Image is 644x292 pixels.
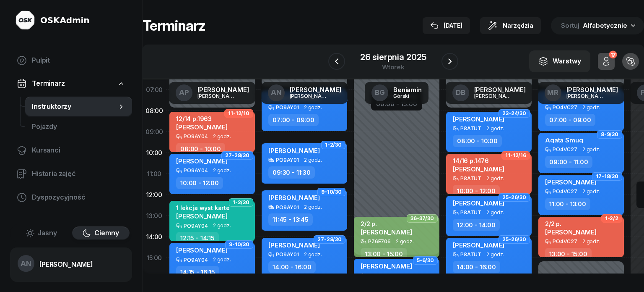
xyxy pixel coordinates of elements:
a: AN[PERSON_NAME][PERSON_NAME] [261,82,348,104]
div: 11:45 - 13:45 [268,213,313,226]
div: 13:00 [143,205,166,226]
span: 2 godz. [486,210,504,216]
div: Beniamin [393,87,422,93]
div: P8ATUT [460,252,481,257]
button: Warstwy [529,50,590,72]
div: 14:00 [143,226,166,247]
span: Kursanci [32,145,125,156]
a: Pojazdy [25,117,132,137]
button: Narzędzia [480,17,541,34]
span: Instruktorzy [32,101,117,112]
div: 09:00 [143,121,166,142]
div: PO9AY02 [368,273,392,278]
div: [PERSON_NAME] [197,93,238,99]
div: 12:00 [143,184,166,205]
div: PO9AY01 [276,205,299,210]
div: 1 lekcja wyst karte [176,204,230,211]
div: PO4VC27 [553,239,577,244]
div: [DATE] [430,21,462,31]
div: 12:00 - 14:00 [453,219,500,231]
button: Ciemny [72,226,130,240]
span: DB [456,89,465,96]
span: 2 godz. [304,105,322,110]
div: P8ATUT [460,126,481,131]
span: Historia zajęć [32,168,125,179]
div: P8ATUT [460,176,481,181]
div: Warstwy [538,56,581,67]
div: [PERSON_NAME] [197,87,249,93]
span: Dyspozycyjność [32,192,125,203]
span: 5-6/30 [417,260,434,261]
button: [DATE] [423,17,470,34]
a: DB[PERSON_NAME][PERSON_NAME] [446,82,532,104]
span: [PERSON_NAME] [453,241,504,249]
a: Instruktorzy [25,97,132,117]
img: logo-light@2x.png [15,10,35,30]
span: 27-28/30 [225,155,249,156]
div: 08:00 - 10:00 [176,143,225,155]
span: 2 godz. [213,257,231,263]
div: PO9AY04 [184,168,208,173]
span: 2 godz. [396,239,414,245]
div: 08:00 [143,100,166,121]
span: 2 godz. [582,189,600,195]
span: 2 godz. [582,239,600,245]
button: 17 [598,53,615,70]
span: [PERSON_NAME] [176,212,228,220]
span: 2 godz. [486,176,504,182]
div: [PERSON_NAME] [39,261,93,268]
div: 10:00 [143,142,166,163]
span: 2 godz. [213,134,231,139]
div: 11:00 [143,163,166,184]
span: 2 godz. [486,126,504,132]
span: MR [547,89,558,96]
a: Pulpit [10,50,132,71]
div: PO4VC27 [553,105,577,110]
div: [PERSON_NAME] [290,93,330,99]
div: 12/14 p.1963 [176,115,228,122]
span: 11-12/10 [228,113,249,114]
span: [PERSON_NAME] [176,157,228,165]
span: [PERSON_NAME] [545,178,597,186]
span: Pulpit [32,55,125,66]
div: 12:15 - 14:15 [176,232,219,244]
span: 2 godz. [486,252,504,258]
span: 2 godz. [304,252,322,258]
span: [PERSON_NAME] [268,147,320,155]
span: BG [375,89,385,96]
div: [PERSON_NAME] [474,93,514,99]
span: 2 godz. [582,147,600,153]
span: [PERSON_NAME] [268,241,320,249]
span: Agata Smug [545,136,583,144]
span: 1-2/30 [325,144,342,146]
div: 14:00 - 16:00 [268,261,316,273]
a: MR[PERSON_NAME][PERSON_NAME] [538,82,625,104]
span: Ciemny [94,228,119,239]
div: PO9AY04 [184,257,208,263]
span: AN [21,260,31,267]
span: 17-18/30 [596,176,618,177]
div: wtorek [360,64,426,70]
span: [PERSON_NAME] [453,165,504,173]
div: 14:00 - 16:00 [453,261,500,273]
span: AN [271,89,282,96]
div: OSKAdmin [40,14,89,26]
div: PZ6E706 [368,239,391,244]
div: 26 sierpnia 2025 [360,53,426,61]
span: [PERSON_NAME] [545,228,597,236]
div: 2/2 p. [361,220,412,227]
span: Pojazdy [32,121,125,132]
div: PO9AY01 [276,157,299,163]
div: 10:00 - 12:00 [453,185,500,197]
div: 07:00 [143,79,166,100]
span: 2 godz. [582,105,600,110]
div: 14/16 p.1476 [453,157,504,164]
div: 08:00 - 10:00 [453,135,502,147]
span: 25-26/30 [502,197,526,198]
div: 2/2 p. [545,220,597,227]
a: BGBeniaminGórski [365,82,428,104]
span: Sortuj [561,20,581,31]
span: [PERSON_NAME] [453,199,504,207]
div: PO9AY01 [276,252,299,257]
span: Jasny [38,228,57,239]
